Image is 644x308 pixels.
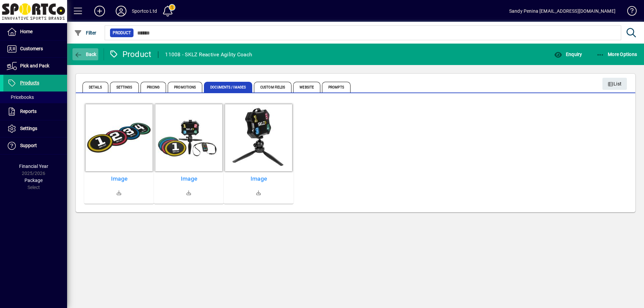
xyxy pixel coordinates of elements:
[141,82,166,93] span: Pricing
[165,49,252,60] div: 11008 - SKLZ Reactive Agility Coach
[254,82,291,93] span: Custom Fields
[251,185,267,201] a: Download
[3,23,67,40] a: Home
[20,46,43,51] span: Customers
[3,137,67,154] a: Support
[595,48,639,60] button: More Options
[20,80,39,85] span: Products
[3,58,67,74] a: Pick and Pack
[20,63,49,68] span: Pick and Pack
[20,29,33,34] span: Home
[83,82,108,93] span: Details
[19,164,48,169] span: Financial Year
[7,95,34,100] span: Pricebooks
[3,103,67,120] a: Reports
[20,126,37,131] span: Settings
[608,78,622,89] span: List
[113,29,131,36] span: Product
[74,52,97,57] span: Back
[554,52,582,57] span: Enquiry
[3,91,67,103] a: Pricebooks
[89,5,110,17] button: Add
[111,185,127,201] a: Download
[181,185,197,201] a: Download
[72,48,98,60] button: Back
[67,48,104,60] app-page-header-button: Back
[74,30,97,36] span: Filter
[110,5,132,17] button: Profile
[24,178,43,183] span: Package
[157,175,221,182] a: Image
[204,82,252,93] span: Documents / Images
[3,41,67,57] a: Customers
[87,175,151,182] a: Image
[3,120,67,137] a: Settings
[509,6,615,16] div: Sandy Penina [EMAIL_ADDRESS][DOMAIN_NAME]
[110,82,139,93] span: Settings
[293,82,320,93] span: Website
[168,82,202,93] span: Promotions
[552,48,584,60] button: Enquiry
[20,109,37,114] span: Reports
[622,1,636,23] a: Knowledge Base
[322,82,351,93] span: Prompts
[596,52,637,57] span: More Options
[20,143,37,148] span: Support
[72,27,98,39] button: Filter
[109,49,152,60] div: Product
[132,6,157,16] div: Sportco Ltd
[602,78,627,90] button: List
[226,175,291,182] a: Image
